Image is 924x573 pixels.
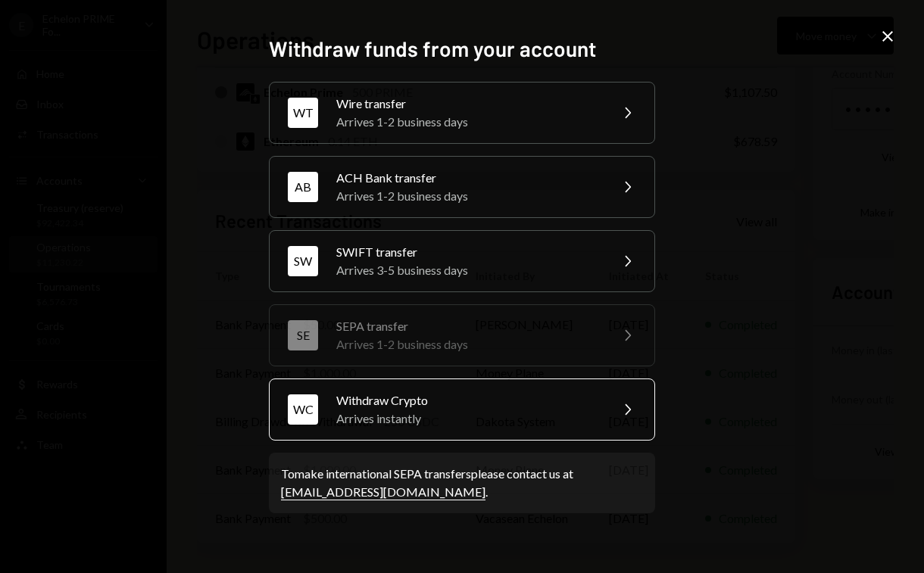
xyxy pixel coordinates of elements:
[269,304,655,366] button: SESEPA transferArrives 1-2 business days
[269,34,655,64] h2: Withdraw funds from your account
[336,169,600,187] div: ACH Bank transfer
[336,95,600,113] div: Wire transfer
[269,378,655,441] button: WCWithdraw CryptoArrives instantly
[269,156,655,218] button: ABACH Bank transferArrives 1-2 business days
[288,98,318,128] div: WT
[288,246,318,276] div: SW
[336,317,600,335] div: SEPA transfer
[281,465,643,501] div: To make international SEPA transfers please contact us at .
[336,187,600,205] div: Arrives 1-2 business days
[336,410,600,428] div: Arrives instantly
[336,113,600,131] div: Arrives 1-2 business days
[336,391,600,410] div: Withdraw Crypto
[269,82,655,144] button: WTWire transferArrives 1-2 business days
[336,335,600,353] div: Arrives 1-2 business days
[288,172,318,202] div: AB
[281,484,485,500] a: [EMAIL_ADDRESS][DOMAIN_NAME]
[288,394,318,425] div: WC
[336,243,600,261] div: SWIFT transfer
[269,230,655,292] button: SWSWIFT transferArrives 3-5 business days
[336,261,600,279] div: Arrives 3-5 business days
[288,320,318,350] div: SE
